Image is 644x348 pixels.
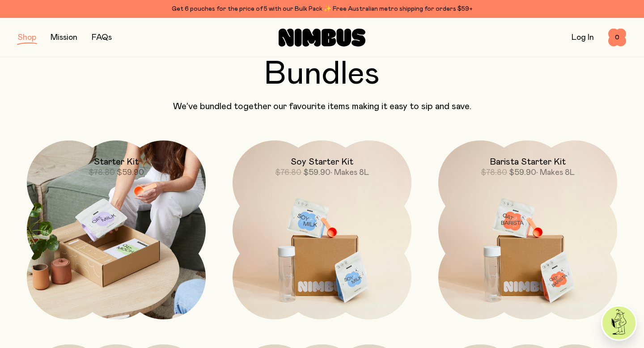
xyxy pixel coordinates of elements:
span: $59.90 [303,169,330,177]
span: $78.80 [89,169,115,177]
span: $78.80 [481,169,507,177]
h2: Soy Starter Kit [291,157,353,167]
div: Get 6 pouches for the price of 5 with our Bulk Pack ✨ Free Australian metro shipping for orders $59+ [18,4,626,14]
span: • Makes 8L [330,169,369,177]
a: Soy Starter Kit$76.80$59.90• Makes 8L [233,140,411,319]
h2: Bundles [18,58,626,90]
a: Mission [51,34,77,42]
span: $59.90 [509,169,536,177]
h2: Barista Starter Kit [490,157,566,167]
p: We’ve bundled together our favourite items making it easy to sip and save. [18,101,626,112]
span: • Makes 8L [536,169,575,177]
img: agent [602,306,636,340]
a: Log In [572,34,594,42]
a: Barista Starter Kit$78.80$59.90• Makes 8L [438,140,617,319]
a: FAQs [92,34,112,42]
span: $59.90 [117,169,144,177]
a: Starter Kit$78.80$59.90 [27,140,206,319]
button: 0 [608,29,626,47]
span: $76.80 [275,169,301,177]
h2: Starter Kit [94,157,139,167]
